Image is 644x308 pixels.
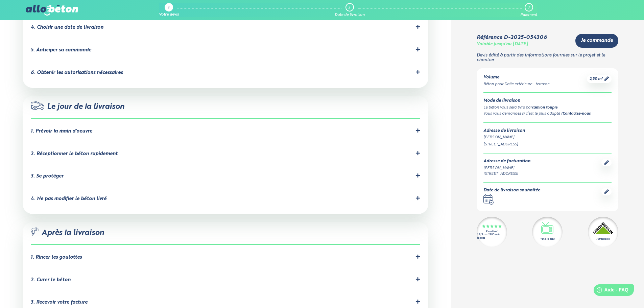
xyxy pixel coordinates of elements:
a: camion toupie [532,106,557,110]
div: Volume [483,75,549,80]
div: Valable jusqu'au [DATE] [477,42,528,47]
div: Date de livraison souhaitée [483,188,540,193]
div: 4. Choisir une date de livraison [31,25,103,30]
div: 3 [528,5,529,10]
iframe: Help widget launcher [584,282,637,301]
div: 3. Recevoir votre facture [31,300,88,305]
div: 2 [348,5,350,10]
span: Je commande [581,38,613,44]
div: 2. Réceptionner le béton rapidement [31,151,118,157]
div: Après la livraison [31,228,420,245]
div: Le béton vous sera livré par [483,105,612,111]
a: Je commande [575,34,618,48]
div: [STREET_ADDRESS] [483,171,530,177]
div: 4. Ne pas modifier le béton livré [31,196,106,202]
div: Béton pour Dalle extérieure - terrasse [483,81,549,87]
div: 5. Anticiper sa commande [31,47,91,53]
div: Excellent [486,230,498,233]
img: allobéton [26,5,78,16]
div: 4.7/5 sur 2300 avis clients [477,233,507,239]
div: [PERSON_NAME] [483,165,530,171]
img: truck.c7a9816ed8b9b1312949.png [31,101,45,110]
div: Adresse de facturation [483,159,530,164]
div: Adresse de livraison [483,128,612,134]
div: Le jour de la livraison [31,101,420,119]
div: Votre devis [159,13,179,17]
div: 2. Curer le béton [31,277,71,283]
div: [STREET_ADDRESS] [483,142,612,147]
div: Date de livraison [335,13,365,17]
div: Référence D-2025-054306 [477,34,547,41]
div: Vous vous demandez si c’est le plus adapté ? . [483,111,612,117]
div: Vu à la télé [540,237,554,241]
div: 3. Se protéger [31,173,64,179]
div: 1 [168,6,169,10]
a: Contactez-nous [563,112,591,116]
div: [PERSON_NAME] [483,135,612,140]
div: Partenaire [596,237,610,241]
div: 6. Obtenir les autorisations nécessaires [31,70,123,76]
div: Paiement [520,13,537,17]
a: 3 Paiement [520,3,537,17]
div: Mode de livraison [483,98,612,103]
div: 1. Prévoir la main d'oeuvre [31,128,92,134]
a: 2 Date de livraison [335,3,365,17]
a: 1 Votre devis [159,3,179,17]
p: Devis édité à partir des informations fournies sur le projet et le chantier [477,53,618,63]
div: 1. Rincer les goulottes [31,255,82,260]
